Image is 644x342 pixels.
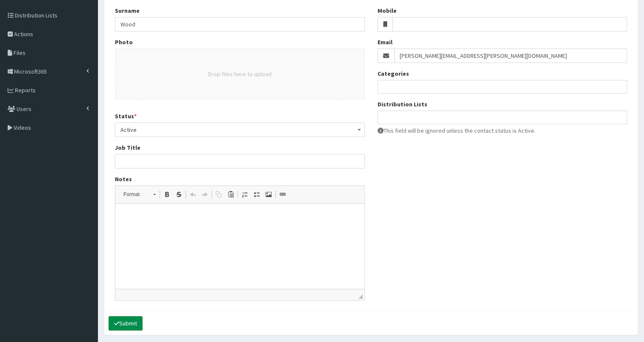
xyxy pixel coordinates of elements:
[208,70,272,78] button: Drop files here to upload
[115,175,132,183] label: Notes
[199,189,211,200] a: Redo (Ctrl+Y)
[15,86,36,94] span: Reports
[115,112,137,120] label: Status
[378,69,409,78] label: Categories
[14,30,33,38] span: Actions
[119,188,160,200] a: Format
[213,189,225,200] a: Copy (Ctrl+C)
[14,49,26,57] span: Files
[251,189,263,200] a: Insert/Remove Bulleted List
[263,189,275,200] a: Image
[358,294,363,299] span: Drag to resize
[378,100,427,108] label: Distribution Lists
[14,124,31,131] span: Videos
[115,38,133,46] label: Photo
[277,189,289,200] a: Link (Ctrl+L)
[115,204,364,289] iframe: Rich Text Editor, notes
[115,6,140,15] label: Surname
[239,189,251,200] a: Insert/Remove Numbered List
[14,68,47,75] span: Microsoft365
[109,316,143,331] button: Submit
[173,189,185,200] a: Strike Through
[378,6,397,15] label: Mobile
[17,105,31,113] span: Users
[187,189,199,200] a: Undo (Ctrl+Z)
[115,143,140,152] label: Job Title
[119,189,149,200] span: Format
[115,123,365,137] span: Active
[161,189,173,200] a: Bold (Ctrl+B)
[120,124,359,136] span: Active
[15,11,57,19] span: Distribution Lists
[378,38,392,46] label: Email
[225,189,237,200] a: Paste (Ctrl+V)
[378,126,627,135] p: This field will be ignored unless the contact status is Active.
